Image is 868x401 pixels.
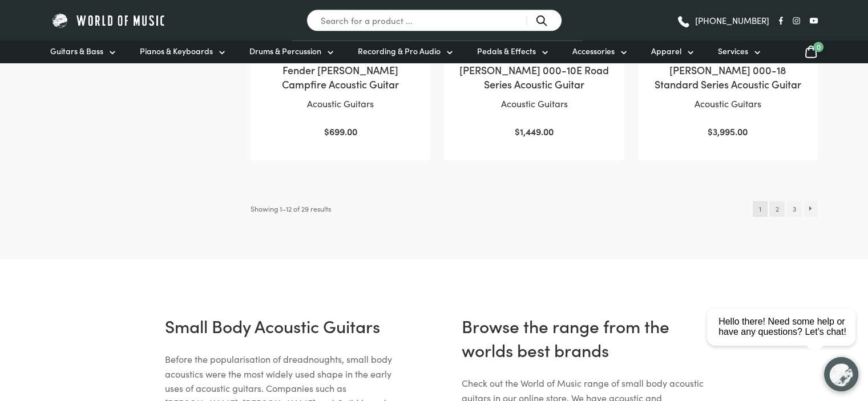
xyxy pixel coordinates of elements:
[50,45,103,57] span: Guitars & Bass
[649,96,806,111] p: Acoustic Guitars
[813,42,823,52] span: 0
[708,125,713,137] span: $
[165,314,407,338] h2: Small Body Acoustic Guitars
[804,201,818,217] a: →
[324,125,329,137] span: $
[324,125,357,137] bdi: 699.00
[306,9,562,31] input: Search for a product ...
[262,63,419,91] h2: Fender [PERSON_NAME] Campfire Acoustic Guitar
[718,45,748,57] span: Services
[572,45,615,57] span: Accessories
[695,16,769,25] span: [PHONE_NUMBER]
[676,12,769,29] a: [PHONE_NUMBER]
[140,45,213,57] span: Pianos & Keyboards
[786,201,802,217] a: Page 3
[358,45,441,57] span: Recording & Pro Audio
[769,201,785,217] a: Page 2
[455,63,612,91] h2: [PERSON_NAME] 000-10E Road Series Acoustic Guitar
[455,96,612,111] p: Acoustic Guitars
[249,45,321,57] span: Drums & Percussion
[703,276,868,401] iframe: Chat with our support team
[651,45,681,57] span: Apparel
[50,11,167,29] img: World of Music
[649,63,806,91] h2: [PERSON_NAME] 000-18 Standard Series Acoustic Guitar
[753,201,767,217] span: Page 1
[708,125,748,137] bdi: 3,995.00
[251,201,331,217] p: Showing 1–12 of 29 results
[753,201,818,217] nav: Product Pagination
[262,96,419,111] p: Acoustic Guitars
[515,125,520,137] span: $
[477,45,536,57] span: Pedals & Effects
[515,125,554,137] bdi: 1,449.00
[462,314,704,362] h3: Browse the range from the worlds best brands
